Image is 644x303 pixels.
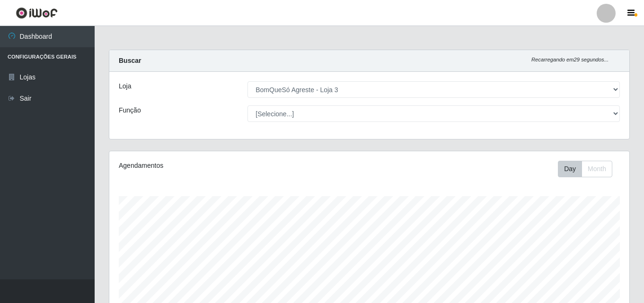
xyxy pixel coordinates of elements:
[558,161,612,177] div: First group
[16,7,58,19] img: CoreUI Logo
[119,161,319,171] div: Agendamentos
[119,81,131,91] label: Loja
[531,57,609,62] i: Recarregando em 29 segundos...
[119,57,141,64] strong: Buscar
[558,161,620,177] div: Toolbar with button groups
[119,105,141,115] label: Função
[582,161,612,177] button: Month
[558,161,582,177] button: Day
